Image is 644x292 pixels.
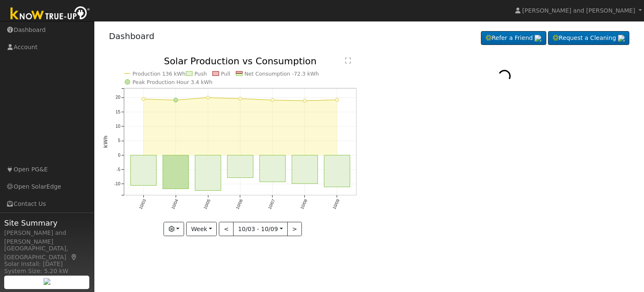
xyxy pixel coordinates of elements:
div: [GEOGRAPHIC_DATA], [GEOGRAPHIC_DATA] [4,244,90,262]
a: Dashboard [109,31,155,41]
img: retrieve [44,278,50,285]
a: Refer a Friend [481,31,546,45]
img: Know True-Up [6,5,94,24]
img: retrieve [535,35,541,42]
span: Site Summary [4,217,90,229]
span: [PERSON_NAME] and [PERSON_NAME] [522,7,635,14]
div: Solar Install: [DATE] [4,260,90,268]
div: System Size: 5.20 kW [4,267,90,276]
a: Request a Cleaning [548,31,629,45]
a: Map [70,254,78,260]
div: [PERSON_NAME] and [PERSON_NAME] [4,229,90,246]
img: retrieve [618,35,625,42]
